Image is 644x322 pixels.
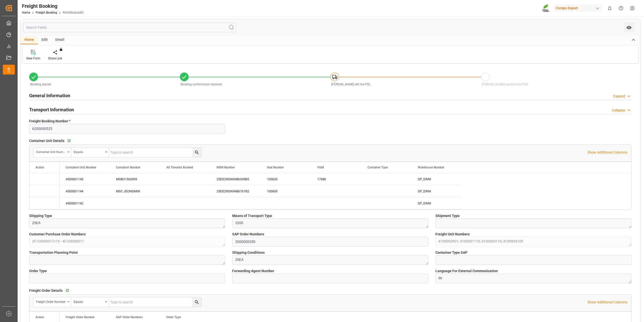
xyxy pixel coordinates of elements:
p: Show Additional Columns [587,300,627,305]
div: 4500001143 [60,173,110,185]
span: Shipment Type [435,213,460,219]
div: Home [21,36,38,44]
span: Container Number [116,166,140,169]
div: Press SPACE to select this row. [29,197,60,209]
div: 25DE290369486545B5 [211,173,261,185]
div: 100620 [261,173,311,185]
span: Shipping Conditions [232,250,265,255]
span: Container Type SAP [435,250,467,255]
span: Freight Order Details [29,288,63,293]
div: Equals [74,149,103,154]
span: Means of Transport Type [232,213,272,219]
div: New Form [26,56,41,61]
button: show 0 new notifications [604,3,615,14]
span: SAP Order Numbers [116,315,143,319]
span: Forwarding Agent Number [232,268,274,274]
span: Customer Purchase Order Numbers [29,232,86,237]
input: Search Fields [23,23,236,32]
div: SP_EWM [412,173,462,185]
div: Press SPACE to select this row. [60,197,462,209]
textarea: de [435,274,631,283]
div: Edit [38,36,52,44]
span: [PERSON_NAME] left the POL [331,83,371,86]
div: 4500001142 [60,197,110,209]
img: Screenshot%202023-09-29%20at%2010.02.21.png_1712312052.png [542,4,550,13]
span: Booking confirmation received [181,83,222,86]
div: 25DE290369486761B2 [211,185,261,197]
button: Compo Expert [554,3,604,13]
div: Collapse [612,108,625,113]
div: Equals [74,298,103,304]
button: open menu [71,148,109,157]
span: SAP Order Numbers [232,232,264,237]
div: SP_EWM [412,185,462,197]
span: MRN Number [217,166,235,169]
div: Press SPACE to select this row. [29,173,60,185]
span: Order Type [166,315,181,319]
button: open menu [33,148,71,157]
div: 4500001144 [60,185,110,197]
p: Show Additional Columns [587,150,627,155]
a: Freight Booking [36,11,57,14]
div: Expand [613,94,625,99]
button: open menu [71,297,109,307]
button: search button [192,148,202,157]
input: Type to search [109,148,202,157]
div: Action [35,315,44,319]
div: Press SPACE to select this row. [60,173,462,185]
div: MSBU1365393 [110,173,160,185]
textarea: 3200 [232,219,428,228]
span: Seal Number [267,166,284,169]
div: Freight Order Number [36,298,66,304]
textarea: ZSEA [29,219,225,228]
span: Transportation Planning Point [29,250,78,255]
h2: General Information [29,92,70,99]
div: Container Unit Number [36,149,66,154]
button: open menu [624,23,634,32]
div: Compo Expert [554,5,602,12]
div: Action [35,166,44,169]
span: Freight Order Number [66,315,95,319]
div: 100605 [261,185,311,197]
a: Home [22,11,30,14]
span: Order Type [29,268,47,274]
div: MSC JEONGMIN [110,185,160,197]
span: Container Unit Details [29,138,64,144]
span: Booking placed [30,83,51,86]
span: Warehouse Number [418,166,444,169]
div: Email [52,36,68,44]
div: 17680 [311,173,361,185]
div: Press SPACE to select this row. [60,185,462,197]
span: Container Type [368,166,388,169]
span: Container Unit Number [66,166,96,169]
span: All Timeslot Booked [166,166,193,169]
div: Freight Booking [22,2,84,10]
span: VGM [317,166,324,169]
textarea: 4100002901; 4100001170; 4100004110; 4100004109 [435,237,631,246]
button: search button [192,297,202,307]
button: open menu [33,297,71,307]
span: Language For External Communication [435,268,498,274]
textarea: ZSEA [232,255,428,265]
h2: Transport Information [29,106,74,113]
span: Freight Booking Number [29,119,70,124]
input: Type to search [109,297,202,307]
span: [PERSON_NAME] reached the POD [482,83,528,86]
button: Help Center [615,3,627,14]
div: SP_EWM [412,197,462,209]
div: Press SPACE to select this row. [29,185,60,197]
span: Shipping Type [29,213,52,219]
span: Freight Unit Numbers [435,232,470,237]
textarea: 2F/24000017+16 - 4F/24000011 [29,237,225,246]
